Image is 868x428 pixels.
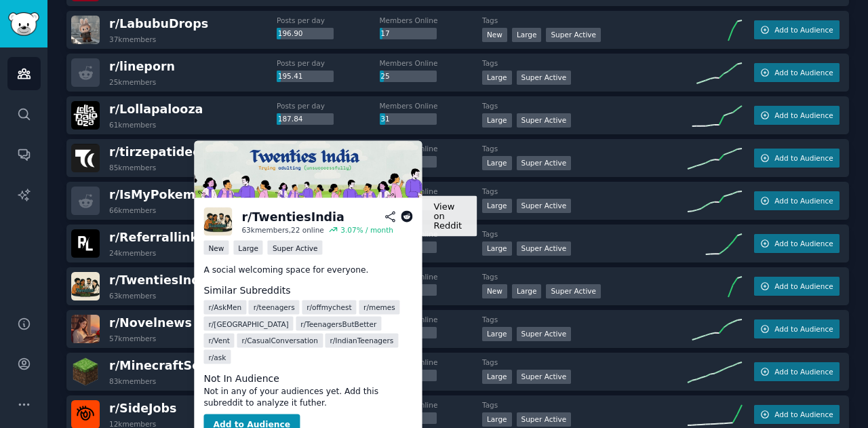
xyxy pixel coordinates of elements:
[109,163,156,172] div: 85k members
[71,16,100,44] img: LabubuDrops
[71,101,100,130] img: Lollapalooza
[482,357,688,367] dt: Tags
[109,376,156,386] div: 83k members
[482,113,512,128] div: Large
[482,370,512,384] div: Large
[517,370,572,384] div: Super Active
[208,303,241,312] span: r/ AskMen
[774,25,833,35] span: Add to Audience
[774,367,833,376] span: Add to Audience
[203,385,412,409] dd: Not in any of your audiences yet. Add this subreddit to analyze it futher.
[203,371,412,385] dt: Not In Audience
[241,208,344,225] div: r/ TwentiesIndia
[203,284,412,298] dt: Similar Subreddits
[754,106,840,125] button: Add to Audience
[517,113,572,128] div: Super Active
[482,187,688,196] dt: Tags
[517,71,572,85] div: Super Active
[517,241,572,256] div: Super Active
[512,28,542,42] div: Large
[109,231,205,244] span: r/ Referrallinks
[754,191,840,210] button: Add to Audience
[109,120,156,130] div: 61k members
[380,16,483,25] dt: Members Online
[203,208,232,236] img: TwentiesIndia
[482,58,688,68] dt: Tags
[109,291,156,300] div: 63k members
[546,284,601,298] div: Super Active
[774,239,833,248] span: Add to Audience
[774,111,833,120] span: Add to Audience
[380,101,483,111] dt: Members Online
[109,145,262,159] span: r/ tirzepatidecompound
[482,101,688,111] dt: Tags
[774,281,833,291] span: Add to Audience
[277,28,334,40] div: 196.90
[482,241,512,256] div: Large
[380,28,437,40] div: 17
[109,60,175,73] span: r/ lineporn
[482,28,507,42] div: New
[482,144,688,153] dt: Tags
[754,20,840,39] button: Add to Audience
[482,71,512,85] div: Large
[774,410,833,419] span: Add to Audience
[268,241,323,255] div: Super Active
[517,327,572,341] div: Super Active
[340,225,393,235] div: 3.07 % / month
[754,277,840,296] button: Add to Audience
[109,206,156,215] div: 66k members
[203,265,412,277] p: A social welcoming space for everyone.
[380,58,483,68] dt: Members Online
[482,272,688,281] dt: Tags
[380,71,437,83] div: 25
[109,248,156,258] div: 24k members
[482,16,688,25] dt: Tags
[277,71,334,83] div: 195.41
[482,156,512,170] div: Large
[380,144,483,153] dt: Members Online
[208,352,226,362] span: r/ ask
[754,319,840,338] button: Add to Audience
[109,77,156,87] div: 25k members
[300,319,376,328] span: r/ TeenagersButBetter
[774,153,833,163] span: Add to Audience
[208,336,229,345] span: r/ Vent
[482,284,507,298] div: New
[203,241,229,255] div: New
[380,272,483,281] dt: Members Online
[109,188,274,201] span: r/ IsMyPokemonCardFake
[517,412,572,427] div: Super Active
[254,303,295,312] span: r/ teenagers
[774,324,833,334] span: Add to Audience
[8,12,39,36] img: GummySearch logo
[482,400,688,410] dt: Tags
[380,400,483,410] dt: Members Online
[380,187,483,196] dt: Members Online
[71,272,100,300] img: TwentiesIndia
[241,225,323,235] div: 63k members, 22 online
[71,315,100,343] img: Novelnews
[208,319,288,328] span: r/ [GEOGRAPHIC_DATA]
[233,241,263,255] div: Large
[482,229,688,239] dt: Tags
[380,229,483,239] dt: Members Online
[109,102,203,116] span: r/ Lollapalooza
[194,141,422,198] img: TwentiesIndia
[380,315,483,324] dt: Members Online
[754,63,840,82] button: Add to Audience
[71,357,100,386] img: MinecraftServer
[330,336,393,345] span: r/ IndianTeenagers
[512,284,542,298] div: Large
[109,35,156,44] div: 37k members
[754,234,840,253] button: Add to Audience
[277,58,380,68] dt: Posts per day
[546,28,601,42] div: Super Active
[517,156,572,170] div: Super Active
[482,315,688,324] dt: Tags
[363,303,395,312] span: r/ memes
[774,196,833,206] span: Add to Audience
[517,199,572,213] div: Super Active
[109,316,192,330] span: r/ Novelnews
[109,273,212,287] span: r/ TwentiesIndia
